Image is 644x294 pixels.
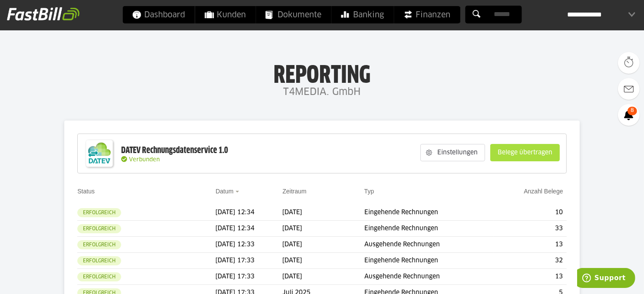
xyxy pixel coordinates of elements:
sl-badge: Erfolgreich [77,256,121,265]
td: [DATE] [283,221,364,237]
td: 32 [493,253,566,269]
td: [DATE] [283,269,364,285]
td: [DATE] [283,253,364,269]
td: [DATE] 12:34 [216,221,283,237]
div: DATEV Rechnungsdatenservice 1.0 [121,145,228,156]
span: Finanzen [403,6,450,23]
sl-badge: Erfolgreich [77,272,121,281]
span: Kunden [205,6,246,23]
a: Dashboard [122,6,195,23]
sl-badge: Erfolgreich [77,240,121,249]
a: Status [77,188,95,195]
sl-button: Einstellungen [420,144,485,161]
img: DATEV-Datenservice Logo [82,136,117,171]
td: [DATE] 12:33 [216,237,283,253]
a: Finanzen [394,6,460,23]
span: Dokumente [265,6,321,23]
sl-button: Belege übertragen [490,144,560,161]
sl-badge: Erfolgreich [77,224,121,233]
img: fastbill_logo_white.png [7,7,79,21]
a: Banking [331,6,393,23]
td: Ausgehende Rechnungen [364,237,494,253]
span: Banking [341,6,384,23]
a: Typ [364,188,374,195]
td: 33 [493,221,566,237]
a: Dokumente [256,6,331,23]
h1: Reporting [87,61,557,84]
sl-badge: Erfolgreich [77,208,121,217]
td: 13 [493,269,566,285]
td: Eingehende Rechnungen [364,221,494,237]
td: 13 [493,237,566,253]
img: sort_desc.gif [235,191,241,193]
td: [DATE] 17:33 [216,253,283,269]
a: 8 [618,104,640,126]
span: Verbunden [129,157,160,163]
span: Dashboard [132,6,185,23]
a: Kunden [195,6,255,23]
iframe: Öffnet ein Widget, in dem Sie weitere Informationen finden [577,268,635,290]
a: Zeitraum [283,188,307,195]
td: [DATE] [283,237,364,253]
td: Eingehende Rechnungen [364,205,494,221]
td: Ausgehende Rechnungen [364,269,494,285]
td: [DATE] 12:34 [216,205,283,221]
a: Anzahl Belege [524,188,563,195]
a: Datum [216,188,234,195]
td: 10 [493,205,566,221]
span: 8 [627,107,637,115]
td: [DATE] 17:33 [216,269,283,285]
td: [DATE] [283,205,364,221]
td: Eingehende Rechnungen [364,253,494,269]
